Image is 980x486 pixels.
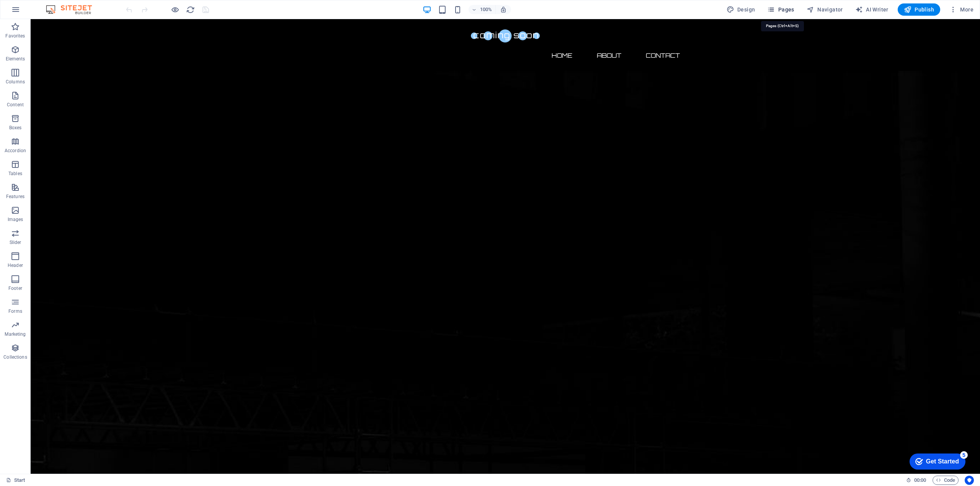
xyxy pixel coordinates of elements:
span: Publish [904,6,934,13]
span: Design [727,6,755,13]
p: Images [8,216,23,223]
span: More [949,6,973,13]
span: AI Writer [855,6,889,13]
p: Accordion [5,148,26,154]
h6: Session time [906,476,926,485]
button: reload [186,5,195,14]
div: Design (Ctrl+Alt+Y) [724,3,758,16]
p: Columns [6,79,25,85]
button: 100% [469,5,496,14]
p: Header [8,262,23,268]
h6: 100% [480,5,492,14]
i: Reload page [186,5,195,14]
p: Elements [6,56,25,62]
button: Design [724,3,758,16]
p: Forms [8,308,22,314]
span: : [920,477,921,483]
span: Code [936,476,955,485]
i: On resize automatically adjust zoom level to fit chosen device. [500,6,507,13]
p: Content [7,102,24,108]
button: Publish [898,3,940,16]
div: Get Started [23,8,56,15]
button: AI Writer [852,3,892,16]
p: Features [6,193,24,200]
button: Usercentrics [965,476,974,485]
p: Favorites [5,33,25,39]
span: 00 00 [914,476,926,485]
p: Collections [3,354,27,360]
div: 5 [57,2,64,9]
img: Editor Logo [44,5,101,14]
button: Navigator [804,3,846,16]
p: Footer [8,285,22,291]
p: Marketing [5,331,26,337]
p: Slider [10,239,21,245]
button: Pages [764,3,797,16]
button: Code [933,476,959,485]
button: Click here to leave preview mode and continue editing [170,5,180,14]
a: Click to cancel selection. Double-click to open Pages [6,476,25,485]
p: Tables [8,171,22,177]
span: Pages [767,6,794,13]
button: More [946,3,977,16]
div: Get Started 5 items remaining, 0% complete [6,4,62,20]
span: Navigator [807,6,843,13]
p: Boxes [9,125,22,131]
